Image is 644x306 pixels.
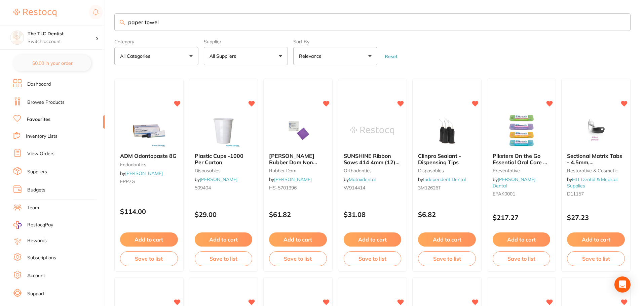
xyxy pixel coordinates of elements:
a: Rewards [27,237,47,244]
span: by [567,176,617,188]
span: by [344,176,376,182]
span: Plastic Cups -1000 Per Carton [195,152,243,165]
a: [PERSON_NAME] Dental [493,176,535,188]
span: EPAK0001 [493,191,515,197]
p: $31.08 [344,211,402,218]
a: HIT Dental & Medical Supplies [567,176,617,188]
button: Add to cart [120,232,178,247]
span: RestocqPay [27,222,53,228]
span: EPP7G [120,178,135,184]
a: Subscriptions [27,255,56,261]
b: Sectional Matrix Tabs - 4.5mm, Premolar [567,153,625,165]
b: ADM Odontopaste 8G [120,153,178,159]
img: Sectional Matrix Tabs - 4.5mm, Premolar [574,114,618,147]
a: Inventory Lists [26,133,58,140]
span: Piksters On the Go Essential Oral Care Kit | Carton of 100 Kits [493,152,550,172]
a: Restocq Logo [13,5,56,20]
a: View Orders [27,150,54,157]
button: Add to cart [344,232,402,247]
p: All Suppliers [210,53,239,59]
span: 3M12626T [418,185,441,191]
a: RestocqPay [13,221,53,229]
p: $29.00 [195,211,253,218]
a: Suppliers [27,169,47,175]
img: RestocqPay [13,221,22,229]
label: Sort By [293,39,377,44]
button: Reset [383,53,400,59]
span: [PERSON_NAME] Rubber Dam Non Latex Med Purple 15x15cm Box30 [269,152,317,178]
button: Save to list [493,251,551,266]
span: W914414 [344,185,365,191]
button: All Categories [114,47,198,65]
a: Account [27,272,45,279]
a: Dashboard [27,81,51,88]
input: Search Favourite Products [114,13,631,31]
p: $6.82 [418,211,476,218]
button: Add to cart [567,232,625,247]
a: Team [27,205,39,211]
button: Add to cart [493,232,551,247]
img: ADM Odontopaste 8G [127,114,171,147]
span: 509404 [195,185,211,191]
a: Matrixdental [349,176,376,182]
button: Save to list [120,251,178,266]
small: disposables [195,168,253,173]
p: Relevance [299,53,324,59]
a: [PERSON_NAME] [200,176,237,182]
span: by [418,176,466,182]
span: ADM Odontopaste 8G [120,152,177,159]
a: [PERSON_NAME] [125,170,163,176]
b: Clinpro Sealant - Dispensing Tips [418,153,476,165]
button: $0.00 in your order [13,55,91,71]
b: SUNSHINE Ribbon Saws 414 4mm (12) Steel Serrated Strips [344,153,402,165]
img: The TLC Dentist [10,31,24,44]
p: $217.27 [493,214,551,221]
img: Restocq Logo [13,9,56,17]
span: Clinpro Sealant - Dispensing Tips [418,152,461,165]
a: Favourites [27,116,50,123]
small: preventative [493,168,551,173]
img: Piksters On the Go Essential Oral Care Kit | Carton of 100 Kits [500,114,543,147]
button: Save to list [418,251,476,266]
a: Support [27,291,44,297]
span: by [493,176,535,188]
button: Add to cart [269,232,327,247]
img: HENRY SCHEIN Rubber Dam Non Latex Med Purple 15x15cm Box30 [276,114,320,147]
span: Sectional Matrix Tabs - 4.5mm, [MEDICAL_DATA] [567,152,622,172]
span: HS-5701396 [269,185,297,191]
a: Browse Products [27,99,65,106]
p: $61.82 [269,211,327,218]
b: Piksters On the Go Essential Oral Care Kit | Carton of 100 Kits [493,153,551,165]
p: $114.00 [120,208,178,215]
span: by [269,176,312,182]
button: Save to list [344,251,402,266]
button: Relevance [293,47,377,65]
small: rubber dam [269,168,327,173]
small: restorative & cosmetic [567,168,625,173]
small: disposables [418,168,476,173]
button: Save to list [269,251,327,266]
label: Supplier [204,39,288,44]
a: [PERSON_NAME] [274,176,312,182]
span: by [120,170,163,176]
span: SUNSHINE Ribbon Saws 414 4mm (12) Steel Serrated Strips [344,152,400,172]
span: D11157 [567,191,584,197]
b: Plastic Cups -1000 Per Carton [195,153,253,165]
h4: The TLC Dentist [28,31,96,37]
small: orthodontics [344,168,402,173]
button: Add to cart [418,232,476,247]
label: Category [114,39,198,44]
img: Clinpro Sealant - Dispensing Tips [425,114,469,147]
a: Independent Dental [423,176,466,182]
a: Budgets [27,187,45,193]
button: Add to cart [195,232,253,247]
button: Save to list [195,251,253,266]
b: HENRY SCHEIN Rubber Dam Non Latex Med Purple 15x15cm Box30 [269,153,327,165]
p: All Categories [120,53,153,59]
small: endodontics [120,162,178,167]
button: Save to list [567,251,625,266]
button: All Suppliers [204,47,288,65]
img: SUNSHINE Ribbon Saws 414 4mm (12) Steel Serrated Strips [350,114,394,147]
p: $27.23 [567,214,625,221]
p: Switch account [28,38,96,45]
